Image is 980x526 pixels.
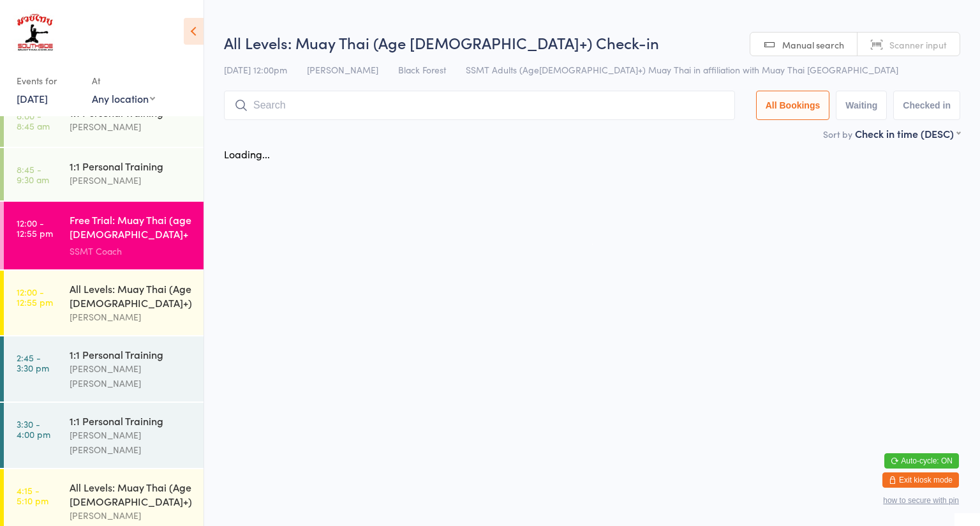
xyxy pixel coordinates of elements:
[92,91,155,105] div: Any location
[4,336,204,402] a: 2:45 -3:30 pm1:1 Personal Training[PERSON_NAME] [PERSON_NAME]
[13,10,57,57] img: Southside Muay Thai & Fitness
[4,94,204,147] a: 8:00 -8:45 am1:1 Personal Training[PERSON_NAME]
[70,213,193,244] div: Free Trial: Muay Thai (age [DEMOGRAPHIC_DATA]+ years)
[466,63,898,76] span: SSMT Adults (Age[DEMOGRAPHIC_DATA]+) Muay Thai in affiliation with Muay Thai [GEOGRAPHIC_DATA]
[884,453,959,469] button: Auto-cycle: ON
[893,91,960,120] button: Checked in
[70,173,193,188] div: [PERSON_NAME]
[882,472,959,488] button: Exit kiosk mode
[17,352,49,373] time: 2:45 - 3:30 pm
[756,91,830,120] button: All Bookings
[17,110,50,131] time: 8:00 - 8:45 am
[224,63,287,76] span: [DATE] 12:00pm
[70,480,193,508] div: All Levels: Muay Thai (Age [DEMOGRAPHIC_DATA]+)
[398,63,446,76] span: Black Forest
[224,147,270,161] div: Loading...
[17,485,48,506] time: 4:15 - 5:10 pm
[883,496,959,505] button: how to secure with pin
[70,282,193,310] div: All Levels: Muay Thai (Age [DEMOGRAPHIC_DATA]+)
[224,32,960,53] h2: All Levels: Muay Thai (Age [DEMOGRAPHIC_DATA]+) Check-in
[17,91,48,105] a: [DATE]
[307,63,378,76] span: [PERSON_NAME]
[889,38,947,51] span: Scanner input
[70,119,193,134] div: [PERSON_NAME]
[17,70,79,91] div: Events for
[70,508,193,523] div: [PERSON_NAME]
[4,148,204,200] a: 8:45 -9:30 am1:1 Personal Training[PERSON_NAME]
[17,164,49,184] time: 8:45 - 9:30 am
[92,70,155,91] div: At
[70,347,193,361] div: 1:1 Personal Training
[70,159,193,173] div: 1:1 Personal Training
[823,128,852,140] label: Sort by
[70,414,193,428] div: 1:1 Personal Training
[17,218,53,238] time: 12:00 - 12:55 pm
[4,202,204,269] a: 12:00 -12:55 pmFree Trial: Muay Thai (age [DEMOGRAPHIC_DATA]+ years)SSMT Coach
[782,38,844,51] span: Manual search
[70,310,193,324] div: [PERSON_NAME]
[836,91,887,120] button: Waiting
[70,428,193,457] div: [PERSON_NAME] [PERSON_NAME]
[17,287,53,307] time: 12:00 - 12:55 pm
[224,91,735,120] input: Search
[17,419,50,439] time: 3:30 - 4:00 pm
[4,271,204,335] a: 12:00 -12:55 pmAll Levels: Muay Thai (Age [DEMOGRAPHIC_DATA]+)[PERSON_NAME]
[4,403,204,468] a: 3:30 -4:00 pm1:1 Personal Training[PERSON_NAME] [PERSON_NAME]
[70,361,193,391] div: [PERSON_NAME] [PERSON_NAME]
[855,126,960,140] div: Check in time (DESC)
[70,244,193,259] div: SSMT Coach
